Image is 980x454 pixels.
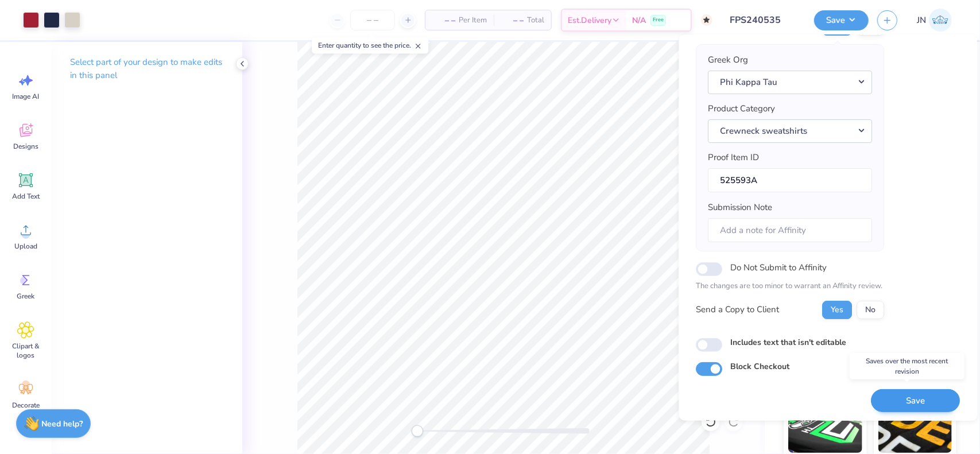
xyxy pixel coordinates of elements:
span: N/A [632,14,646,26]
div: Send a Copy to Client [696,303,780,316]
button: No [857,300,885,319]
input: – – [350,10,395,30]
span: JN [917,14,926,27]
button: Crewneck sweatshirts [708,119,873,142]
span: Decorate [12,401,40,410]
button: Yes [823,300,853,319]
img: Metallic & Glitter Ink [878,395,952,453]
div: Enter quantity to see the price. [312,37,428,53]
div: Accessibility label [412,425,423,437]
p: The changes are too minor to warrant an Affinity review. [696,281,885,292]
button: Yes [823,17,853,36]
p: Select part of your design to make edits in this panel [70,56,224,82]
label: Greek Org [708,53,749,67]
span: Est. Delivery [568,14,611,26]
div: Saves over the most recent revision [850,353,964,379]
label: Product Category [708,102,776,115]
span: Designs [13,142,38,151]
button: No [857,17,885,36]
button: Save [814,10,869,30]
span: Total [527,14,544,26]
span: Per Item [459,14,487,26]
label: Block Checkout [731,360,790,372]
label: Proof Item ID [708,151,760,164]
button: Phi Kappa Tau [708,70,873,94]
span: Greek [17,292,35,301]
span: Upload [14,242,37,251]
span: Image AI [13,92,40,101]
input: Add a note for Affinity [708,218,873,242]
span: – – [432,14,455,26]
button: Save [871,389,960,412]
span: – – [501,14,524,26]
input: Untitled Design [721,9,805,32]
label: Do Not Submit to Affinity [731,260,827,275]
img: Neon Ink [788,395,862,453]
a: JN [912,9,957,32]
span: Clipart & logos [7,342,45,360]
img: Jacky Noya [929,9,952,32]
label: Submission Note [708,201,773,214]
span: Add Text [12,192,40,201]
strong: Need help? [42,418,83,429]
label: Includes text that isn't editable [731,336,847,348]
span: Free [653,16,664,24]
